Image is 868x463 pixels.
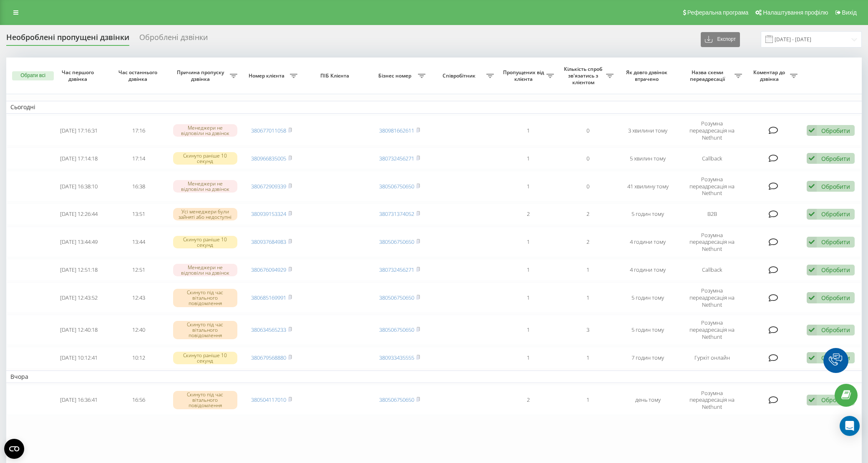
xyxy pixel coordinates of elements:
td: 17:14 [109,148,169,170]
td: [DATE] 10:12:41 [49,347,109,369]
div: Обробити [821,210,850,218]
td: Розумна переадресація на Nethunt [678,227,746,257]
td: Callback [678,259,746,281]
a: 380731374052 [379,210,414,218]
div: Обробити [821,354,850,362]
td: 5 годин тому [618,203,678,225]
button: Обрати всі [12,71,54,80]
td: Гуркіт онлайн [678,347,746,369]
a: 380634565233 [251,326,286,333]
a: 380676094929 [251,266,286,273]
span: Вихід [842,9,857,16]
td: [DATE] 12:51:18 [49,259,109,281]
td: Розумна переадресація на Nethunt [678,171,746,201]
td: Розумна переадресація на Nethunt [678,283,746,313]
div: Оброблені дзвінки [139,33,208,46]
td: 5 годин тому [618,315,678,345]
a: 380937684983 [251,238,286,245]
div: Скинуто раніше 10 секунд [173,236,237,248]
a: 380506750650 [379,183,414,190]
span: Реферальна програма [687,9,749,16]
td: 7 годин тому [618,347,678,369]
td: Розумна переадресація на Nethunt [678,315,746,345]
td: 3 [558,315,618,345]
div: Обробити [821,294,850,302]
td: 1 [558,385,618,415]
td: 2 [498,203,558,225]
td: 2 [558,227,618,257]
td: Сьогодні [6,101,862,113]
td: 1 [498,148,558,170]
div: Менеджери не відповіли на дзвінок [173,264,237,276]
a: 380506750650 [379,238,414,245]
td: 1 [498,171,558,201]
td: [DATE] 12:43:52 [49,283,109,313]
span: Пропущених від клієнта [502,69,546,82]
td: [DATE] 17:16:31 [49,115,109,146]
td: 12:43 [109,283,169,313]
span: Як довго дзвінок втрачено [625,69,671,82]
span: Налаштування профілю [763,9,828,16]
div: Обробити [821,155,850,163]
a: 380933435555 [379,354,414,361]
td: [DATE] 16:36:41 [49,385,109,415]
td: 41 хвилину тому [618,171,678,201]
td: 5 хвилин тому [618,148,678,170]
td: 13:44 [109,227,169,257]
div: Скинуто під час вітального повідомлення [173,289,237,307]
a: 380732456271 [379,266,414,273]
td: 0 [558,171,618,201]
div: Скинуто раніше 10 секунд [173,352,237,364]
td: 0 [558,148,618,170]
td: Callback [678,148,746,170]
td: [DATE] 13:44:49 [49,227,109,257]
a: 380732456271 [379,155,414,162]
a: 380679568880 [251,354,286,361]
a: 380939153324 [251,210,286,218]
span: ПІБ Клієнта [309,73,363,79]
span: Співробітник [434,73,486,79]
td: 4 години тому [618,259,678,281]
td: 1 [498,259,558,281]
td: 12:40 [109,315,169,345]
a: 380506750650 [379,326,414,333]
td: 13:51 [109,203,169,225]
td: [DATE] 17:14:18 [49,148,109,170]
div: Обробити [821,326,850,334]
td: Вчора [6,370,862,383]
span: Назва схеми переадресації [682,69,735,82]
span: Кількість спроб зв'язатись з клієнтом [562,66,606,85]
a: 380506750650 [379,294,414,301]
div: Усі менеджери були зайняті або недоступні [173,208,237,220]
span: Коментар до дзвінка [750,69,790,82]
td: 2 [558,203,618,225]
td: Розумна переадресація на Nethunt [678,385,746,415]
a: 380677011058 [251,127,286,134]
td: [DATE] 12:26:44 [49,203,109,225]
div: Open Intercom Messenger [840,416,860,436]
span: Час останнього дзвінка [116,69,162,82]
td: 1 [558,283,618,313]
td: 16:56 [109,385,169,415]
div: Скинуто раніше 10 секунд [173,152,237,165]
div: Обробити [821,183,850,190]
td: 3 хвилини тому [618,115,678,146]
div: Необроблені пропущені дзвінки [6,33,129,46]
div: Обробити [821,238,850,246]
div: Менеджери не відповіли на дзвінок [173,124,237,137]
td: 1 [558,259,618,281]
td: 1 [498,347,558,369]
span: Причина пропуску дзвінка [173,69,230,82]
td: 10:12 [109,347,169,369]
td: 1 [498,315,558,345]
a: 380504117010 [251,396,286,403]
span: Час першого дзвінка [56,69,102,82]
a: 380685169991 [251,294,286,301]
td: день тому [618,385,678,415]
td: 12:51 [109,259,169,281]
div: Скинуто під час вітального повідомлення [173,391,237,409]
td: 5 годин тому [618,283,678,313]
td: 1 [498,227,558,257]
button: Експорт [701,32,740,47]
td: 1 [498,115,558,146]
